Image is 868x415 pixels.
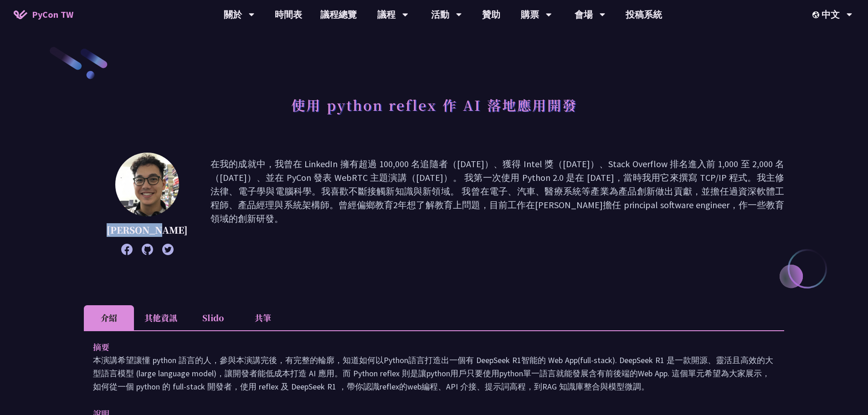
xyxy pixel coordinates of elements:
[14,10,27,19] img: Home icon of PyCon TW 2025
[93,340,757,354] p: 摘要
[115,153,179,216] img: Milo Chen
[188,305,238,330] li: Slido
[93,354,775,393] p: 本演講希望讓懂 python 語言的人，參與本演講完後，有完整的輪廓，知道如何以Python語言打造出一個有 DeepSeek R1智能的 Web App(full-stack). DeepSe...
[107,223,188,237] p: [PERSON_NAME]
[5,3,82,26] a: PyCon TW
[238,305,288,330] li: 共筆
[211,157,784,251] p: 在我的成就中，我曾在 LinkedIn 擁有超過 100,000 名追隨者（[DATE]）、獲得 Intel 獎（[DATE]）、Stack Overflow 排名進入前 1,000 至 2,0...
[134,305,188,330] li: 其他資訊
[812,11,822,18] img: Locale Icon
[32,8,73,21] span: PyCon TW
[291,91,577,118] h1: 使用 python reflex 作 AI 落地應用開發
[84,305,134,330] li: 介紹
